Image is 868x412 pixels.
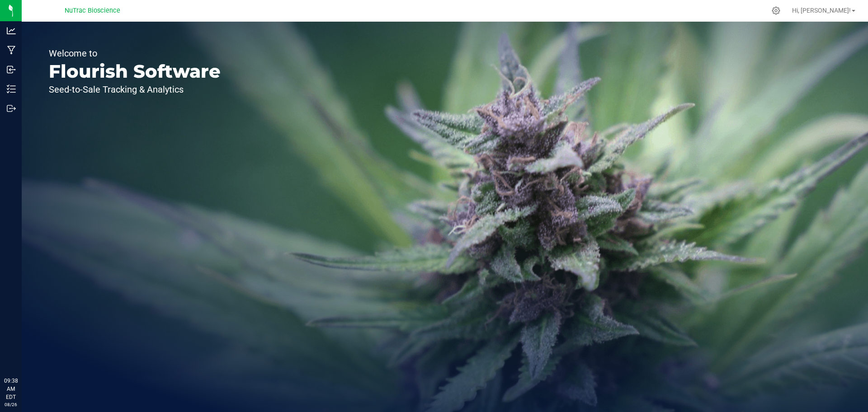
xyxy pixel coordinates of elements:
p: Seed-to-Sale Tracking & Analytics [49,85,221,94]
inline-svg: Inventory [7,84,16,94]
p: 08/26 [4,401,18,408]
p: Flourish Software [49,62,221,80]
span: Hi, [PERSON_NAME]! [792,7,851,14]
span: NuTrac Bioscience [65,7,120,14]
p: 09:38 AM EDT [4,377,18,401]
div: Manage settings [770,6,782,15]
inline-svg: Manufacturing [7,46,16,55]
p: Welcome to [49,49,221,58]
inline-svg: Analytics [7,26,16,35]
inline-svg: Outbound [7,104,16,113]
iframe: Resource center [9,340,36,367]
inline-svg: Inbound [7,65,16,74]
